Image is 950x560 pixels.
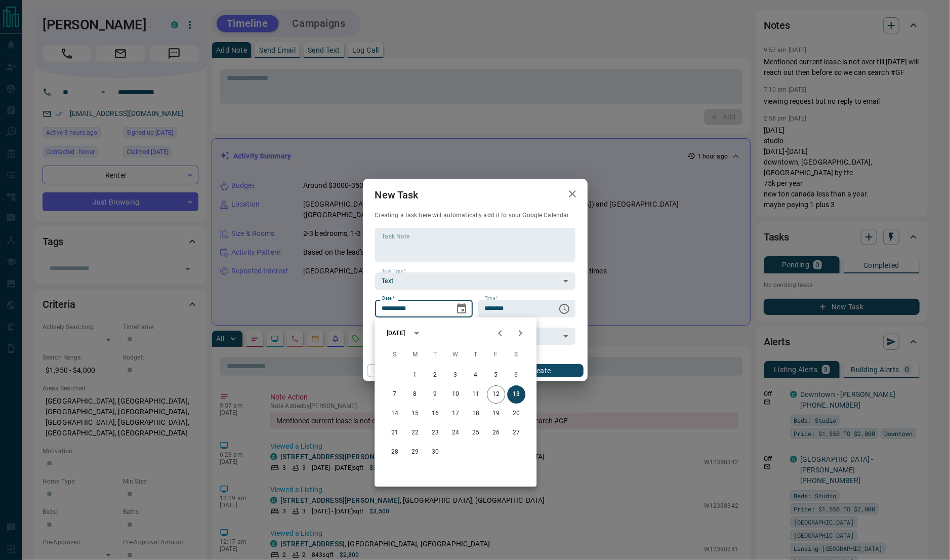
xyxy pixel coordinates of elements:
button: Next month [510,323,530,343]
button: 17 [446,405,465,423]
button: 25 [467,424,485,442]
button: 16 [426,405,444,423]
button: 8 [406,385,424,404]
span: Saturday [507,345,525,365]
button: 4 [467,366,485,384]
span: Sunday [386,345,404,365]
div: Text [375,272,575,290]
button: 28 [386,443,404,461]
button: 21 [386,424,404,442]
button: 26 [487,424,505,442]
button: 13 [507,385,525,404]
button: 29 [406,443,424,461]
button: Create [497,364,583,377]
button: 18 [467,405,485,423]
button: 14 [386,405,404,423]
button: 30 [426,443,444,461]
button: 1 [406,366,424,384]
button: 22 [406,424,424,442]
div: [DATE] [387,329,405,338]
button: 15 [406,405,424,423]
button: 27 [507,424,525,442]
button: 12 [487,385,505,404]
button: calendar view is open, switch to year view [408,325,425,342]
button: 5 [487,366,505,384]
button: Previous month [490,323,510,343]
button: Cancel [367,364,453,377]
button: 23 [426,424,444,442]
h2: New Task [363,179,431,211]
button: 19 [487,405,505,423]
button: 24 [446,424,465,442]
button: 2 [426,366,444,384]
label: Time [485,295,498,302]
button: 6 [507,366,525,384]
button: 3 [446,366,465,384]
p: Creating a task here will automatically add it to your Google Calendar. [375,211,575,220]
span: Wednesday [446,345,465,365]
button: Choose time, selected time is 6:00 AM [554,299,574,319]
button: 20 [507,405,525,423]
button: 11 [467,385,485,404]
span: Friday [487,345,505,365]
span: Thursday [467,345,485,365]
button: 7 [386,385,404,404]
label: Task Type [382,268,406,274]
button: 10 [446,385,465,404]
button: Choose date, selected date is Sep 13, 2025 [451,299,472,319]
span: Monday [406,345,424,365]
span: Tuesday [426,345,444,365]
label: Date [382,295,395,302]
button: 9 [426,385,444,404]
